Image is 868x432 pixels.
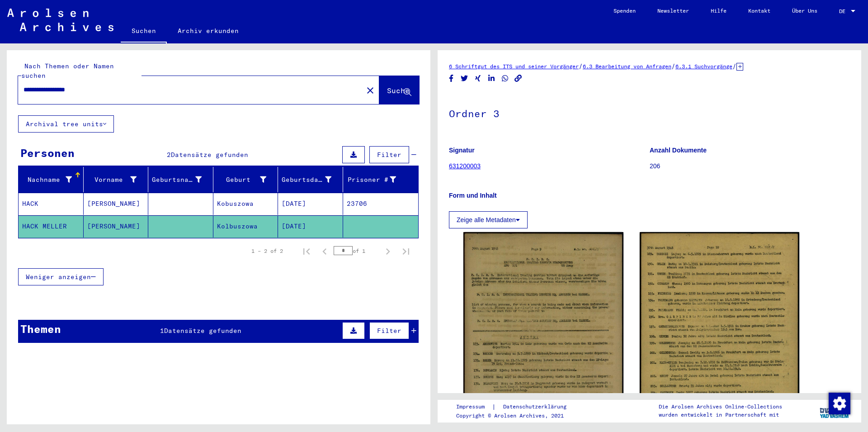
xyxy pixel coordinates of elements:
img: Arolsen_neg.svg [7,9,113,31]
a: 6.3 Bearbeitung von Anfragen [583,63,671,70]
span: Suche [387,86,410,95]
a: 6 Schriftgut des ITS und seiner Vorgänger [449,63,579,70]
div: Vorname [87,175,137,185]
div: Geburt‏ [217,172,278,187]
mat-cell: [PERSON_NAME] [84,193,149,215]
div: 1 – 2 of 2 [251,247,283,255]
div: Geburtsname [152,175,202,185]
button: Next page [379,242,397,260]
button: Copy link [514,73,523,84]
span: Datensätze gefunden [164,327,241,335]
mat-header-cell: Nachname [19,167,84,192]
img: Zustimmung ändern [829,393,850,414]
button: First page [297,242,316,260]
div: Themen [20,321,61,337]
mat-header-cell: Geburtsdatum [278,167,343,192]
div: Vorname [87,172,148,187]
span: Datensätze gefunden [171,151,248,159]
div: Geburtsname [152,172,213,187]
mat-cell: HACK MELLER [19,215,84,237]
mat-header-cell: Geburtsname [148,167,213,192]
mat-cell: [DATE] [278,193,343,215]
button: Share on LinkedIn [487,73,496,84]
div: Prisoner # [347,172,408,187]
span: / [732,62,736,70]
mat-label: Nach Themen oder Namen suchen [21,62,114,80]
a: Suchen [121,20,167,43]
a: Datenschutzerklärung [496,402,577,412]
b: Signatur [449,147,475,154]
p: wurden entwickelt in Partnerschaft mit [659,411,782,419]
span: DE [839,8,849,14]
a: 6.3.1 Suchvorgänge [675,63,732,70]
b: Anzahl Dokumente [650,147,707,154]
div: | [456,402,577,412]
span: / [579,62,583,70]
mat-cell: Kolbuszowa [213,215,278,237]
button: Share on Xing [473,73,483,84]
span: Filter [377,151,401,159]
span: Filter [377,327,401,335]
div: Geburtsdatum [282,175,331,185]
a: Archiv erkunden [167,20,250,42]
p: Copyright © Arolsen Archives, 2021 [456,412,577,420]
button: Zeige alle Metadaten [449,211,528,228]
button: Filter [369,322,409,339]
mat-cell: [DATE] [278,215,343,237]
mat-cell: [PERSON_NAME] [84,215,149,237]
button: Clear [361,81,379,99]
button: Filter [369,146,409,163]
mat-header-cell: Vorname [84,167,149,192]
p: 206 [650,161,850,171]
div: Prisoner # [347,175,396,185]
span: 2 [167,151,171,159]
div: Nachname [22,175,72,185]
div: Geburt‏ [217,175,267,185]
button: Weniger anzeigen [18,268,104,285]
div: of 1 [334,247,379,255]
mat-cell: Kobuszowa [213,193,278,215]
a: 631200003 [449,162,481,170]
div: Geburtsdatum [282,172,343,187]
mat-header-cell: Prisoner # [343,167,419,192]
button: Suche [379,76,419,104]
button: Previous page [316,242,334,260]
button: Share on Twitter [460,73,469,84]
mat-icon: close [365,85,376,96]
mat-header-cell: Geburt‏ [213,167,278,192]
mat-cell: HACK [19,193,84,215]
mat-cell: 23706 [343,193,419,215]
button: Last page [397,242,415,260]
span: / [671,62,675,70]
b: Form und Inhalt [449,192,497,199]
button: Archival tree units [18,115,114,133]
button: Share on Facebook [447,73,456,84]
img: yv_logo.png [818,399,852,422]
h1: Ordner 3 [449,93,850,133]
button: Share on WhatsApp [500,73,510,84]
a: Impressum [456,402,492,412]
span: 1 [160,327,164,335]
span: Weniger anzeigen [26,273,91,281]
div: Nachname [22,172,83,187]
p: Die Arolsen Archives Online-Collections [659,403,782,411]
div: Personen [20,145,75,161]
